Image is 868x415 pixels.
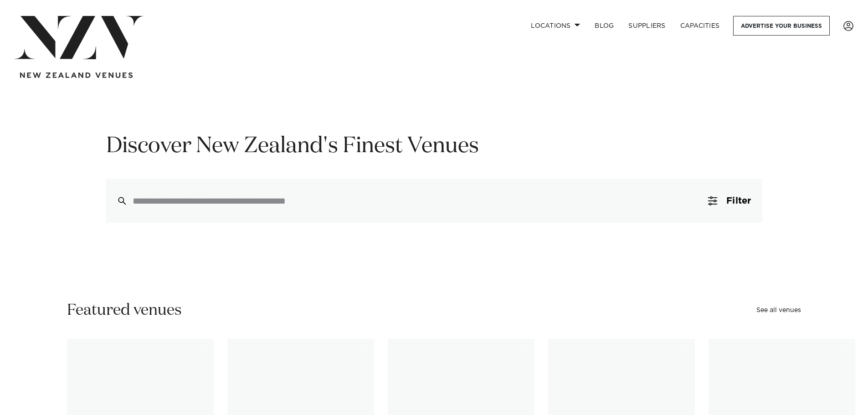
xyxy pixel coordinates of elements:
a: See all venues [756,307,801,313]
a: SUPPLIERS [621,16,673,36]
h1: Discover New Zealand's Finest Venues [106,132,762,161]
img: new-zealand-venues-text.png [20,72,133,78]
h2: Featured venues [67,300,182,321]
a: BLOG [587,16,621,36]
a: Advertise your business [733,16,830,36]
img: nzv-logo.png [15,16,144,59]
button: Filter [697,179,762,223]
span: Filter [726,196,751,205]
a: Capacities [673,16,727,36]
a: Locations [524,16,587,36]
